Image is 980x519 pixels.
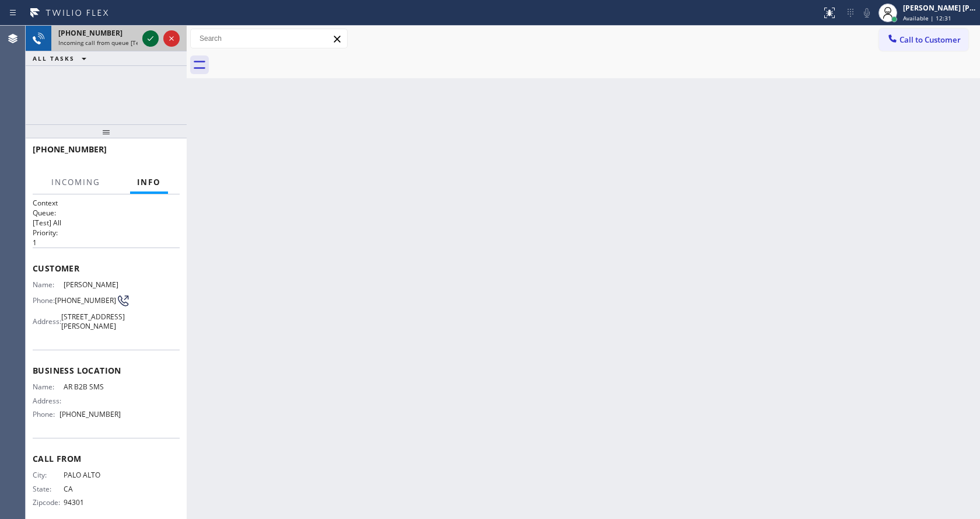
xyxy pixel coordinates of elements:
[58,39,155,47] span: Incoming call from queue [Test] All
[33,280,64,289] span: Name:
[55,296,116,305] span: [PHONE_NUMBER]
[191,29,347,48] input: Search
[33,218,180,228] p: [Test] All
[60,410,121,419] span: [PHONE_NUMBER]
[61,312,125,330] span: [STREET_ADDRESS][PERSON_NAME]
[64,382,121,391] span: AR B2B SMS
[33,238,180,248] p: 1
[51,177,100,187] span: Incoming
[64,471,121,479] span: PALO ALTO
[33,228,180,238] h2: Priority:
[163,30,180,47] button: Reject
[26,51,98,65] button: ALL TASKS
[33,382,64,391] span: Name:
[33,54,75,62] span: ALL TASKS
[903,3,977,13] div: [PERSON_NAME] [PERSON_NAME]
[33,365,180,376] span: Business location
[33,296,55,305] span: Phone:
[33,263,180,274] span: Customer
[142,30,159,47] button: Accept
[879,29,968,51] button: Call to Customer
[33,144,107,155] span: [PHONE_NUMBER]
[58,28,123,38] span: [PHONE_NUMBER]
[33,208,180,218] h2: Queue:
[33,498,64,507] span: Zipcode:
[137,177,161,187] span: Info
[33,485,64,493] span: State:
[64,498,121,507] span: 94301
[33,410,60,419] span: Phone:
[33,198,180,208] h1: Context
[33,396,64,405] span: Address:
[900,34,961,45] span: Call to Customer
[130,171,168,194] button: Info
[64,280,121,289] span: [PERSON_NAME]
[44,171,107,194] button: Incoming
[33,317,61,326] span: Address:
[33,471,64,479] span: City:
[33,453,180,464] span: Call From
[859,5,875,21] button: Mute
[64,485,121,493] span: CA
[903,14,951,22] span: Available | 12:31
